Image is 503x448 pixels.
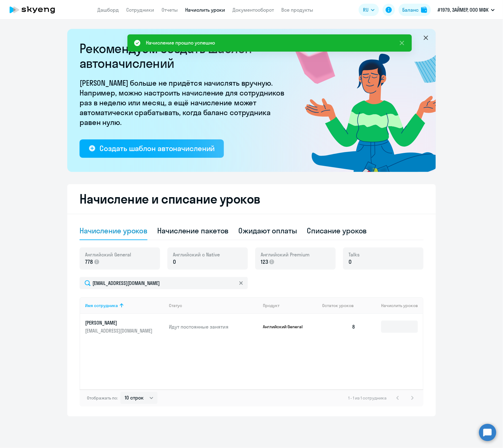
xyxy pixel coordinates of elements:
div: Имя сотрудника [85,303,164,308]
a: Дашборд [97,7,119,13]
button: Создать шаблон автоначислений [80,139,224,158]
div: Начисление пакетов [157,226,228,236]
img: balance [421,7,427,13]
div: Статус [169,303,182,308]
p: [PERSON_NAME] больше не придётся начислять вручную. Например, можно настроить начисление для сотр... [80,78,288,127]
a: Начислить уроки [185,7,225,13]
p: #1979, ЗАЙМЕР, ООО МФК [438,6,489,14]
div: Баланс [402,6,419,14]
h2: Начисление и списание уроков [80,192,423,206]
p: [EMAIL_ADDRESS][DOMAIN_NAME] [85,327,154,334]
h2: Рекомендуем создать шаблон автоначислений [80,41,288,71]
span: 778 [85,258,93,266]
div: Ожидают оплаты [239,226,297,236]
span: 1 - 1 из 1 сотрудника [348,395,387,401]
a: Сотрудники [126,7,154,13]
span: Английский Premium [261,251,310,258]
div: Списание уроков [307,226,367,236]
p: Английский General [263,324,309,329]
div: Начисление прошло успешно [146,39,215,46]
div: Продукт [263,303,279,308]
div: Имя сотрудника [85,303,118,308]
div: Статус [169,303,258,308]
div: Остаток уроков [322,303,360,308]
span: RU [363,6,368,14]
span: 0 [349,258,352,266]
a: Отчеты [162,7,178,13]
button: RU [359,4,379,16]
td: 8 [317,314,360,340]
button: Балансbalance [399,4,431,16]
span: Английский с Native [173,251,220,258]
div: Создать шаблон автоначислений [99,143,215,153]
span: Остаток уроков [322,303,354,308]
a: [PERSON_NAME][EMAIL_ADDRESS][DOMAIN_NAME] [85,319,164,334]
th: Начислить уроков [360,297,423,314]
span: Отображать по: [87,395,118,401]
p: [PERSON_NAME] [85,319,154,326]
div: Продукт [263,303,318,308]
a: Документооборот [232,7,274,13]
button: #1979, ЗАЙМЕР, ООО МФК [435,2,498,17]
span: 123 [261,258,268,266]
p: Идут постоянные занятия [169,323,258,330]
input: Поиск по имени, email, продукту или статусу [80,277,248,289]
a: Все продукты [281,7,313,13]
span: Talks [349,251,360,258]
span: 0 [173,258,176,266]
span: Английский General [85,251,131,258]
div: Начисление уроков [80,226,147,236]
